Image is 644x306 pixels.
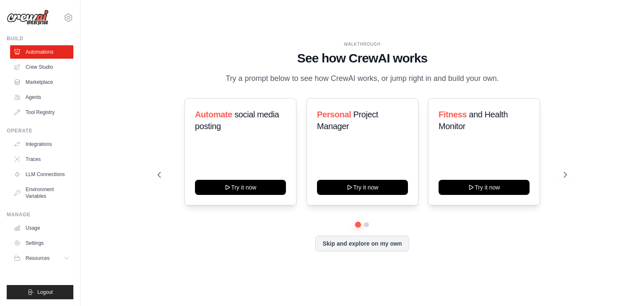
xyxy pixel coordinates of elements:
span: Project Manager [317,110,378,131]
a: Usage [10,221,73,235]
div: Manage [7,211,73,218]
button: Skip and explore on my own [315,236,409,252]
span: Logout [37,289,53,296]
div: Operate [7,127,73,134]
div: WALKTHROUGH [158,41,567,47]
h1: See how CrewAI works [158,51,567,66]
button: Try it now [317,180,408,195]
a: LLM Connections [10,168,73,181]
span: Automate [195,110,232,119]
button: Try it now [195,180,286,195]
img: Logo [7,10,49,26]
span: social media posting [195,110,279,131]
button: Resources [10,252,73,265]
a: Environment Variables [10,183,73,203]
a: Integrations [10,137,73,151]
p: Try a prompt below to see how CrewAI works, or jump right in and build your own. [221,73,503,85]
a: Agents [10,91,73,104]
span: Fitness [439,110,467,119]
a: Traces [10,153,73,166]
span: Personal [317,110,351,119]
button: Try it now [439,180,530,195]
a: Settings [10,236,73,250]
a: Marketplace [10,75,73,89]
span: Resources [26,255,49,262]
a: Tool Registry [10,106,73,119]
a: Crew Studio [10,60,73,74]
div: Build [7,35,73,42]
a: Automations [10,45,73,59]
span: and Health Monitor [439,110,508,131]
button: Logout [7,285,73,299]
